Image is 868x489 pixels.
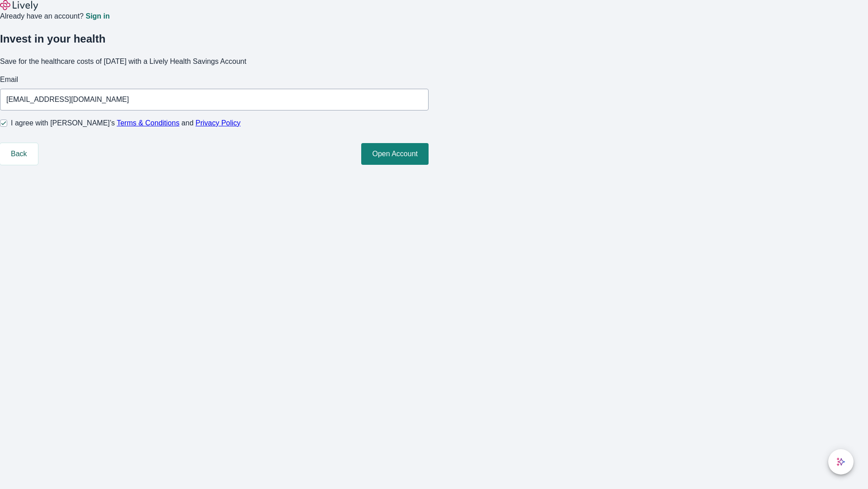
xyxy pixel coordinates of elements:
span: I agree with [PERSON_NAME]’s and [11,118,241,129]
a: Sign in [85,13,109,20]
button: Open Account [361,143,429,165]
button: chat [828,449,854,475]
a: Privacy Policy [196,119,241,127]
a: Terms & Conditions [117,119,179,127]
svg: Lively AI Assistant [836,457,845,466]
